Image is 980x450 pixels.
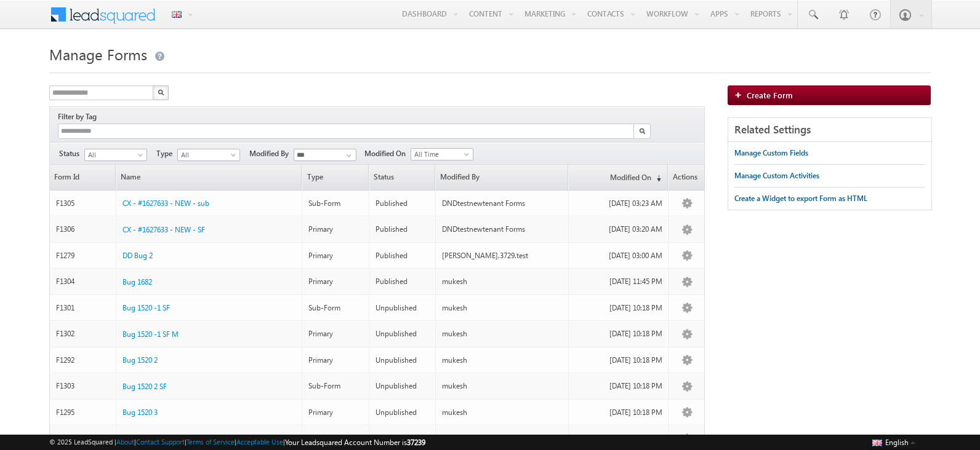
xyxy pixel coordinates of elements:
[575,224,662,235] div: [DATE] 03:20 AM
[122,303,170,312] span: Bug 1520 -1 SF
[122,250,153,261] a: DD Bug 2
[376,302,430,314] div: Unpublished
[376,328,430,339] div: Unpublished
[49,436,425,448] span: © 2025 LeadSquared | | | | |
[411,148,473,160] a: All Time
[376,198,430,209] div: Published
[59,148,84,159] span: Status
[116,165,302,190] a: Name
[56,407,110,418] div: F1295
[308,328,363,339] div: Primary
[177,149,240,161] a: All
[122,433,152,444] a: Bug 1520
[308,276,363,287] div: Primary
[56,355,110,366] div: F1292
[136,438,185,446] a: Contact Support
[436,165,568,190] a: Modified By
[308,381,363,392] div: Sub-Form
[376,381,430,392] div: Unpublished
[369,165,435,190] span: Status
[122,277,152,286] span: Bug 1682
[308,433,363,444] div: Primary
[734,170,819,181] div: Manage Custom Activities
[56,198,110,209] div: F1305
[442,381,563,392] div: mukesh
[734,142,808,164] a: Manage Custom Fields
[407,438,425,447] span: 37239
[442,224,563,235] div: DNDtestnewtenant Forms
[84,149,147,161] a: All
[376,407,430,418] div: Unpublished
[734,148,808,159] div: Manage Custom Fields
[442,250,563,261] div: [PERSON_NAME].3729.test
[122,277,152,288] a: Bug 1682
[122,198,209,209] a: CX - #1627633 - NEW - sub
[364,148,411,159] span: Modified On
[669,165,704,190] span: Actions
[308,224,363,235] div: Primary
[122,199,209,208] span: CX - #1627633 - NEW - sub
[308,355,363,366] div: Primary
[728,118,932,142] div: Related Settings
[376,250,430,261] div: Published
[442,328,563,339] div: mukesh
[885,438,909,447] span: English
[49,44,147,64] span: Manage Forms
[575,302,662,314] div: [DATE] 10:18 PM
[122,224,205,235] a: CX - #1627633 - NEW - SF
[575,381,662,392] div: [DATE] 10:18 PM
[734,165,819,187] a: Manage Custom Activities
[575,407,662,418] div: [DATE] 10:18 PM
[308,302,363,314] div: Sub-Form
[56,250,110,261] div: F1279
[122,225,205,234] span: CX - #1627633 - NEW - SF
[308,198,363,209] div: Sub-Form
[575,433,662,444] div: [DATE] 10:17 PM
[285,438,425,447] span: Your Leadsquared Account Number is
[734,187,867,210] a: Create a Widget to export Form as HTML
[156,148,177,159] span: Type
[376,355,430,366] div: Unpublished
[442,302,563,314] div: mukesh
[734,193,867,204] div: Create a Widget to export Form as HTML
[58,110,101,124] div: Filter by Tag
[122,407,158,418] a: Bug 1520 3
[122,329,179,340] a: Bug 1520 -1 SF M
[56,276,110,287] div: F1304
[236,438,283,446] a: Acceptable Use
[575,355,662,366] div: [DATE] 10:18 PM
[56,433,110,444] div: F1290
[122,330,179,339] span: Bug 1520 -1 SF M
[122,408,158,417] span: Bug 1520 3
[376,433,430,444] div: Unpublished
[575,198,662,209] div: [DATE] 03:23 AM
[56,381,110,392] div: F1303
[869,435,918,449] button: English
[122,381,167,392] a: Bug 1520 2 SF
[50,165,115,190] a: Form Id
[249,148,294,159] span: Modified By
[122,355,158,366] a: Bug 1520 2
[56,302,110,314] div: F1301
[308,250,363,261] div: Primary
[122,355,158,365] span: Bug 1520 2
[575,328,662,339] div: [DATE] 10:18 PM
[734,91,747,98] img: add_icon.png
[376,276,430,287] div: Published
[116,438,134,446] a: About
[442,355,563,366] div: mukesh
[651,173,661,183] span: (sorted descending)
[187,438,235,446] a: Terms of Service
[442,433,563,444] div: mukesh
[442,407,563,418] div: mukesh
[122,382,167,391] span: Bug 1520 2 SF
[122,302,170,314] a: Bug 1520 -1 SF
[158,89,164,95] img: Search
[575,250,662,261] div: [DATE] 03:00 AM
[411,149,470,160] span: All Time
[85,149,143,160] span: All
[340,149,355,162] a: Show All Items
[122,251,153,260] span: DD Bug 2
[639,128,645,134] img: Search
[442,198,563,209] div: DNDtestnewtenant Forms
